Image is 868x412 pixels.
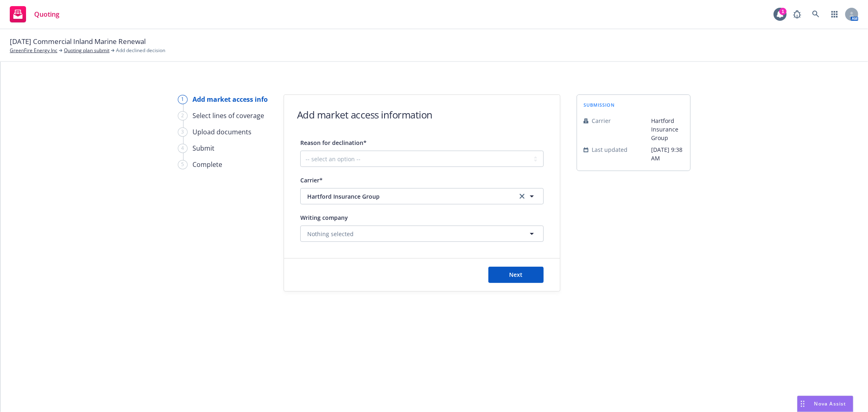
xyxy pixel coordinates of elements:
span: Carrier* [300,176,323,184]
span: [DATE] Commercial Inland Marine Renewal [10,36,146,47]
span: Nothing selected [307,230,354,238]
span: Last updated [592,145,627,154]
span: Writing company [300,214,348,221]
span: Hartford Insurance Group [651,116,684,142]
div: Complete [192,160,222,169]
a: Quoting [7,3,63,26]
span: Nova Assist [814,400,846,407]
span: Quoting [34,11,59,18]
span: Reason for declination* [300,139,367,147]
span: Add declined decision [116,47,165,54]
button: Hartford Insurance Groupclear selection [300,188,544,204]
a: Search [808,6,824,22]
div: Add market access info [192,94,268,104]
button: Nothing selected [300,226,544,242]
div: 5 [178,160,188,169]
span: Hartford Insurance Group [307,192,505,201]
h1: Add market access information [297,108,433,121]
div: 2 [178,111,188,121]
div: 1 [779,8,787,15]
div: 1 [178,95,188,104]
div: Select lines of coverage [192,111,264,121]
button: Next [488,267,544,283]
div: Submit [192,143,214,153]
a: clear selection [517,191,527,201]
a: Report a Bug [789,6,805,22]
a: Quoting plan submit [64,47,109,54]
span: submission [584,101,615,108]
span: Carrier [592,116,611,125]
span: Next [509,271,523,278]
div: Upload documents [192,127,251,137]
div: 3 [178,127,188,137]
a: GreenFire Energy Inc [10,47,57,54]
div: Drag to move [798,396,808,412]
a: Switch app [826,6,843,22]
div: 4 [178,144,188,153]
span: [DATE] 9:38 AM [651,145,684,162]
button: Nova Assist [797,396,853,412]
